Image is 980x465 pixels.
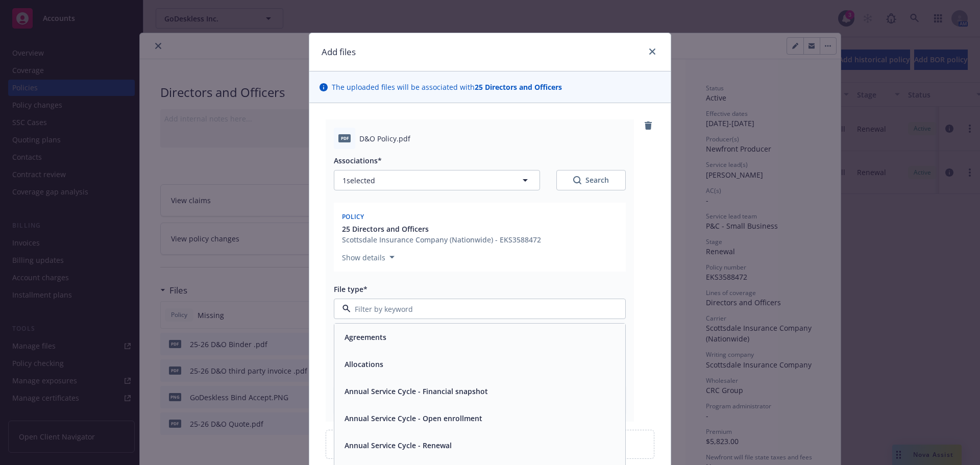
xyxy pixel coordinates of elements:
[326,430,654,459] div: Upload new files
[345,359,383,370] button: Allocations
[345,440,452,451] button: Annual Service Cycle - Renewal
[345,413,482,424] button: Annual Service Cycle - Open enrollment
[345,386,488,397] button: Annual Service Cycle - Financial snapshot
[351,304,605,314] input: Filter by keyword
[345,332,386,342] button: Agreements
